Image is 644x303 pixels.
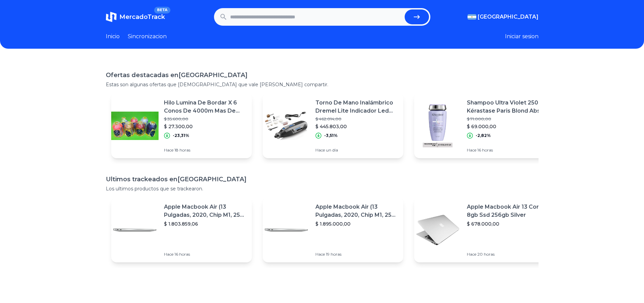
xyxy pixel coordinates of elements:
[111,206,159,254] img: Featured image
[111,93,252,158] a: Featured imageHilo Lumina De Bordar X 6 Conos De 4000m Mas De 200 Colores!$ 35.600,00$ 27.300,00-...
[263,206,310,254] img: Featured image
[164,220,246,227] p: $ 1.803.859,06
[414,102,461,149] img: Featured image
[119,13,165,21] span: MercadoTrack
[414,93,555,158] a: Featured imageShampoo Ultra Violet 250 Ml Kérastase Paris Blond Absolu$ 71.000,00$ 69.000,00-2,82...
[164,116,246,122] p: $ 35.600,00
[263,93,403,158] a: Featured imageTorno De Mano Inalámbrico Dremel Lite Indicador Led Liviano$ 462.014,00$ 445.803,00...
[468,13,539,21] button: [GEOGRAPHIC_DATA]
[164,147,246,153] p: Hace 18 horas
[154,7,170,14] span: BETA
[315,203,398,219] p: Apple Macbook Air (13 Pulgadas, 2020, Chip M1, 256 Gb De Ssd, 8 Gb De Ram) - Plata
[263,197,403,262] a: Featured imageApple Macbook Air (13 Pulgadas, 2020, Chip M1, 256 Gb De Ssd, 8 Gb De Ram) - Plata$...
[315,147,398,153] p: Hace un día
[111,197,252,262] a: Featured imageApple Macbook Air (13 Pulgadas, 2020, Chip M1, 256 Gb De Ssd, 8 Gb De Ram) - Plata$...
[315,252,398,257] p: Hace 19 horas
[467,220,549,227] p: $ 678.000,00
[164,252,246,257] p: Hace 16 horas
[467,99,549,115] p: Shampoo Ultra Violet 250 Ml Kérastase Paris Blond Absolu
[414,197,555,262] a: Featured imageApple Macbook Air 13 Core I5 8gb Ssd 256gb Silver$ 678.000,00Hace 20 horas
[505,32,539,41] button: Iniciar sesion
[111,102,159,149] img: Featured image
[106,81,539,88] p: Estas son algunas ofertas que [DEMOGRAPHIC_DATA] que vale [PERSON_NAME] compartir.
[467,252,549,257] p: Hace 20 horas
[324,133,338,138] p: -3,51%
[468,14,476,20] img: Argentina
[467,123,549,130] p: $ 69.000,00
[263,102,310,149] img: Featured image
[414,206,461,254] img: Featured image
[106,11,165,22] a: MercadoTrackBETA
[315,123,398,130] p: $ 445.803,00
[315,99,398,115] p: Torno De Mano Inalámbrico Dremel Lite Indicador Led Liviano
[106,32,120,41] a: Inicio
[164,99,246,115] p: Hilo Lumina De Bordar X 6 Conos De 4000m Mas De 200 Colores!
[164,123,246,130] p: $ 27.300,00
[106,185,539,192] p: Los ultimos productos que se trackearon.
[106,70,539,80] h1: Ofertas destacadas en [GEOGRAPHIC_DATA]
[106,174,539,184] h1: Ultimos trackeados en [GEOGRAPHIC_DATA]
[478,13,539,21] span: [GEOGRAPHIC_DATA]
[315,116,398,122] p: $ 462.014,00
[128,32,167,41] a: Sincronizacion
[467,116,549,122] p: $ 71.000,00
[164,203,246,219] p: Apple Macbook Air (13 Pulgadas, 2020, Chip M1, 256 Gb De Ssd, 8 Gb De Ram) - Plata
[467,147,549,153] p: Hace 16 horas
[106,11,117,22] img: MercadoTrack
[315,220,398,227] p: $ 1.895.000,00
[173,133,189,138] p: -23,31%
[467,203,549,219] p: Apple Macbook Air 13 Core I5 8gb Ssd 256gb Silver
[476,133,491,138] p: -2,82%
